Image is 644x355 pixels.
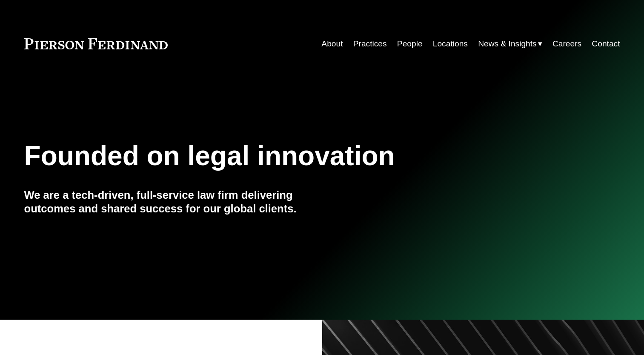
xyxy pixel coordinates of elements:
[321,36,343,52] a: About
[353,36,387,52] a: Practices
[552,36,581,52] a: Careers
[397,36,423,52] a: People
[478,36,542,52] a: folder dropdown
[592,36,620,52] a: Contact
[433,36,468,52] a: Locations
[24,188,322,216] h4: We are a tech-driven, full-service law firm delivering outcomes and shared success for our global...
[24,140,521,172] h1: Founded on legal innovation
[478,37,537,52] span: News & Insights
